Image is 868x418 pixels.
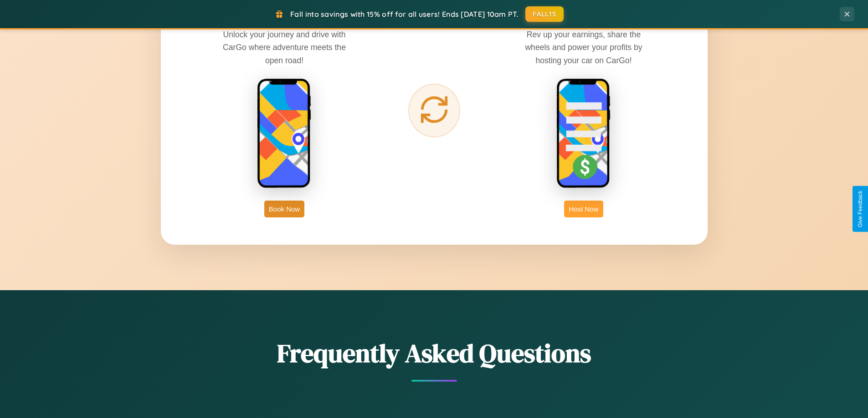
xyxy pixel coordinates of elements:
button: FALL15 [525,6,564,22]
p: Rev up your earnings, share the wheels and power your profits by hosting your car on CarGo! [515,28,652,66]
h2: Frequently Asked Questions [161,336,708,371]
span: Fall into savings with 15% off for all users! Ends [DATE] 10am PT. [290,10,519,19]
img: rent phone [257,78,312,189]
p: Unlock your journey and drive with CarGo where adventure meets the open road! [216,28,353,66]
button: Book Now [264,201,304,217]
img: host phone [556,78,611,189]
div: Give Feedback [857,191,863,227]
button: Host Now [564,201,603,217]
